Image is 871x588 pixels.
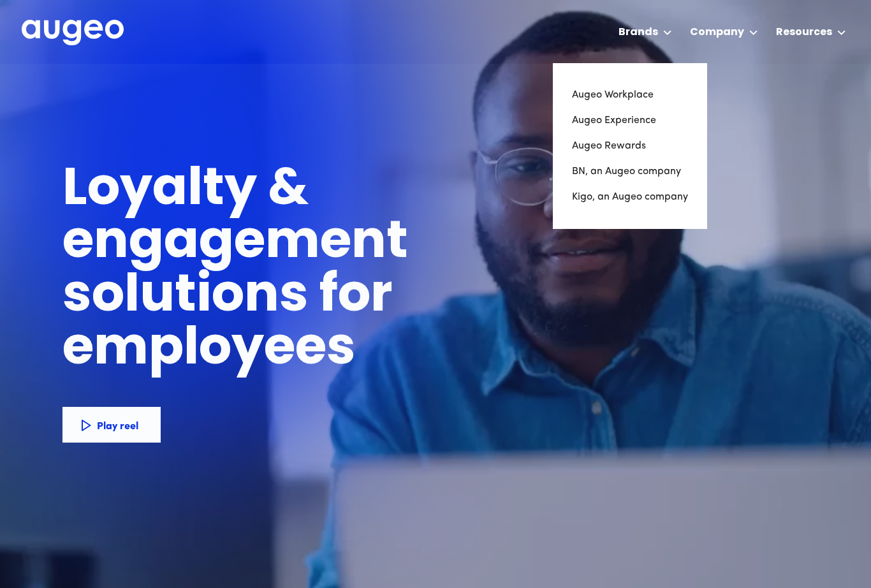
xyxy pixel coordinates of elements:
a: Augeo Rewards [572,133,688,159]
div: Company [690,25,744,40]
a: Kigo, an Augeo company [572,184,688,210]
div: Resources [776,25,832,40]
a: Augeo Workplace [572,82,688,108]
a: home [22,20,124,47]
nav: Brands [553,63,707,229]
a: Augeo Experience [572,108,688,133]
div: Brands [618,25,658,40]
a: BN, an Augeo company [572,159,688,184]
img: Augeo's full logo in white. [22,20,124,46]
